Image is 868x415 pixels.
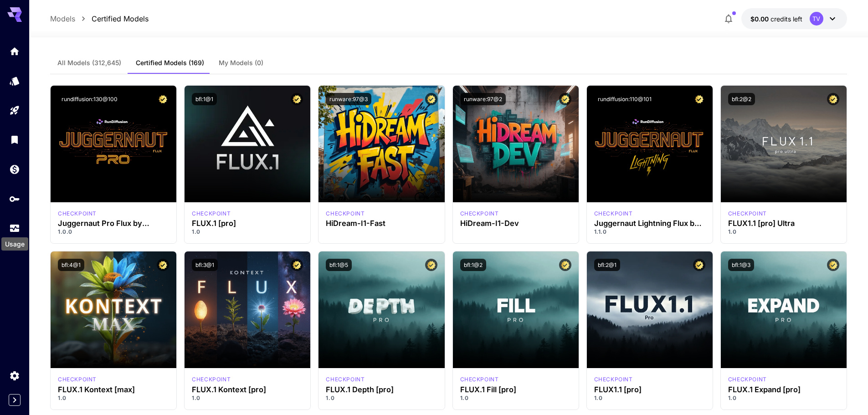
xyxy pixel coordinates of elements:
[326,93,371,105] button: runware:97@3
[728,210,767,218] div: fluxultra
[58,219,169,228] h3: Juggernaut Pro Flux by RunDiffusion
[827,93,839,105] button: Certified Model – Vetted for best performance and includes a commercial license.
[594,385,705,394] h3: FLUX1.1 [pro]
[9,44,20,56] div: Home
[594,394,705,402] p: 1.0
[192,385,303,394] h3: FLUX.1 Kontext [pro]
[58,228,169,236] p: 1.0.0
[728,219,839,228] h3: FLUX1.1 [pro] Ultra
[728,93,755,105] button: bfl:2@2
[326,394,437,402] p: 1.0
[594,210,633,218] p: checkpoint
[693,93,705,105] button: Certified Model – Vetted for best performance and includes a commercial license.
[594,210,633,218] div: FLUX.1 D
[192,210,231,218] p: checkpoint
[9,105,20,116] div: Playground
[192,228,303,236] p: 1.0
[291,259,303,271] button: Certified Model – Vetted for best performance and includes a commercial license.
[460,210,499,218] div: HiDream Dev
[728,375,767,384] p: checkpoint
[50,13,75,24] a: Models
[693,259,705,271] button: Certified Model – Vetted for best performance and includes a commercial license.
[58,375,97,384] p: checkpoint
[594,375,633,384] div: fluxpro
[58,385,169,394] h3: FLUX.1 Kontext [max]
[594,219,705,228] h3: Juggernaut Lightning Flux by RunDiffusion
[460,219,571,228] h3: HiDream-I1-Dev
[425,93,437,105] button: Certified Model – Vetted for best performance and includes a commercial license.
[559,259,571,271] button: Certified Model – Vetted for best performance and includes a commercial license.
[9,134,20,145] div: Library
[58,210,97,218] p: checkpoint
[157,93,169,105] button: Certified Model – Vetted for best performance and includes a commercial license.
[728,385,839,394] h3: FLUX.1 Expand [pro]
[326,210,365,218] div: HiDream Fast
[594,93,655,105] button: rundiffusion:110@101
[827,259,839,271] button: Certified Model – Vetted for best performance and includes a commercial license.
[460,259,486,271] button: bfl:1@2
[192,219,303,228] h3: FLUX.1 [pro]
[50,13,149,24] nav: breadcrumb
[192,394,303,402] p: 1.0
[750,15,770,23] span: $0.00
[192,259,218,271] button: bfl:3@1
[750,14,802,24] div: $0.00
[326,219,437,228] h3: HiDream-I1-Fast
[9,164,20,175] div: Wallet
[728,259,754,271] button: bfl:1@3
[460,385,571,394] h3: FLUX.1 Fill [pro]
[58,259,84,271] button: bfl:4@1
[326,259,352,271] button: bfl:1@5
[192,375,231,384] div: FLUX.1 Kontext [pro]
[594,228,705,236] p: 1.1.0
[594,375,633,384] p: checkpoint
[326,210,365,218] p: checkpoint
[58,394,169,402] p: 1.0
[460,375,499,384] div: fluxpro
[9,74,20,85] div: Models
[192,210,231,218] div: fluxpro
[157,259,169,271] button: Certified Model – Vetted for best performance and includes a commercial license.
[1,237,28,251] div: Usage
[9,394,21,406] button: Expand sidebar
[58,375,97,384] div: FLUX.1 Kontext [max]
[770,15,802,23] span: credits left
[460,375,499,384] p: checkpoint
[219,59,263,67] span: My Models (0)
[92,13,149,24] a: Certified Models
[9,193,20,205] div: API Keys
[460,210,499,218] p: checkpoint
[326,375,365,384] p: checkpoint
[460,93,506,105] button: runware:97@2
[728,394,839,402] p: 1.0
[57,59,121,67] span: All Models (312,645)
[594,259,620,271] button: bfl:2@1
[741,8,847,29] button: $0.00TV
[559,93,571,105] button: Certified Model – Vetted for best performance and includes a commercial license.
[728,228,839,236] p: 1.0
[136,59,204,67] span: Certified Models (169)
[58,93,121,105] button: rundiffusion:130@100
[291,93,303,105] button: Certified Model – Vetted for best performance and includes a commercial license.
[810,12,823,26] div: TV
[326,385,437,394] h3: FLUX.1 Depth [pro]
[425,259,437,271] button: Certified Model – Vetted for best performance and includes a commercial license.
[58,210,97,218] div: FLUX.1 D
[192,375,231,384] p: checkpoint
[9,223,20,234] div: Usage
[460,394,571,402] p: 1.0
[192,93,217,105] button: bfl:1@1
